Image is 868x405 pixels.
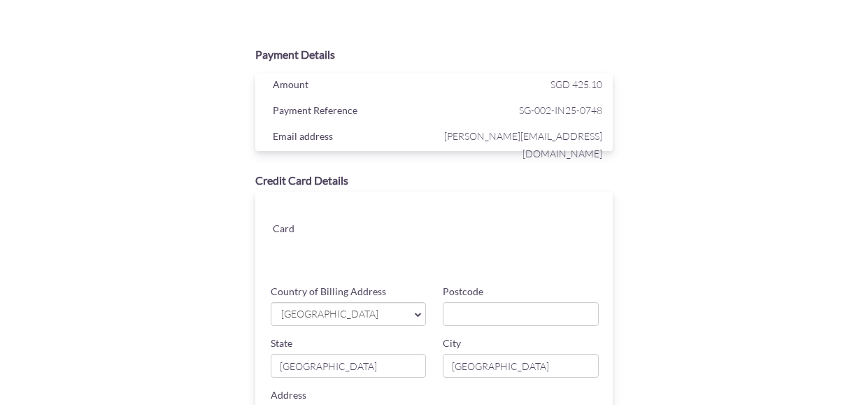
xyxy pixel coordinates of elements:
iframe: Secure card security code input frame [481,236,600,262]
div: Credit Card Details [255,173,613,189]
label: City [443,336,461,350]
a: [GEOGRAPHIC_DATA] [271,302,427,326]
span: [PERSON_NAME][EMAIL_ADDRESS][DOMAIN_NAME] [437,127,602,162]
div: Email address [262,127,438,148]
label: Address [271,388,306,402]
iframe: Secure card expiration date input frame [360,236,479,262]
div: Payment Reference [262,101,438,122]
div: Card [262,220,350,241]
span: [GEOGRAPHIC_DATA] [280,307,404,322]
label: Country of Billing Address [271,285,386,299]
div: Amount [262,76,438,97]
span: SGD 425.10 [550,78,602,90]
div: Payment Details [255,47,613,63]
label: Postcode [443,285,483,299]
label: State [271,336,292,350]
span: SG-002-IN25-0748 [437,101,602,119]
iframe: Secure card number input frame [360,206,600,231]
